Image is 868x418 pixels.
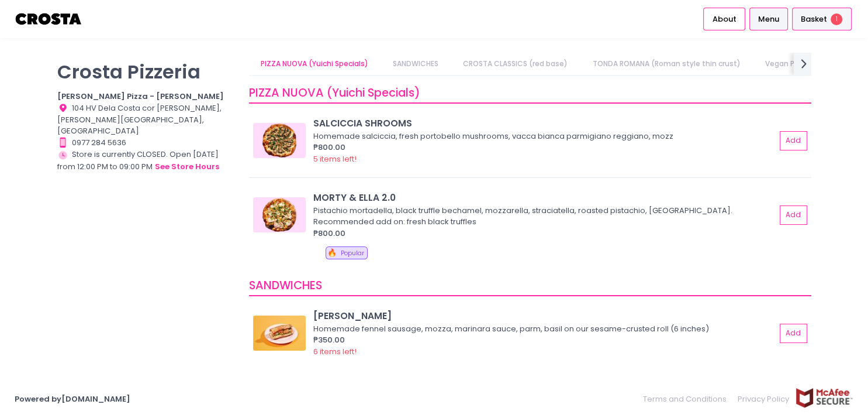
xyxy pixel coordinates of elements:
[758,13,779,25] span: Menu
[15,393,130,405] a: Powered by[DOMAIN_NAME]
[382,53,450,75] a: SANDWICHES
[643,388,732,410] a: Terms and Conditions
[249,277,322,293] span: SANDWICHES
[780,205,808,225] button: Add
[313,309,776,323] div: [PERSON_NAME]
[732,388,796,410] a: Privacy Policy
[313,205,772,228] div: Pistachio mortadella, black truffle bechamel, mozzarella, straciatella, roasted pistachio, [GEOGR...
[831,13,842,25] span: 1
[341,249,364,258] span: Popular
[154,160,220,173] button: see store hours
[795,388,853,408] img: mcafee-secure
[452,53,579,75] a: CROSTA CLASSICS (red base)
[703,8,745,30] a: About
[57,137,235,149] div: 0977 284 5636
[713,13,736,25] span: About
[253,316,306,351] img: HOAGIE ROLL
[57,91,224,102] b: [PERSON_NAME] Pizza - [PERSON_NAME]
[253,123,306,158] img: SALCICCIA SHROOMS
[581,53,752,75] a: TONDA ROMANA (Roman style thin crust)
[249,53,379,75] a: PIZZA NUOVA (Yuichi Specials)
[313,142,776,153] div: ₱800.00
[780,324,808,343] button: Add
[57,149,235,173] div: Store is currently CLOSED. Open [DATE] from 12:00 PM to 09:00 PM
[15,9,83,29] img: logo
[753,53,820,75] a: Vegan Pizza
[313,131,772,142] div: Homemade salciccia, fresh portobello mushrooms, vacca bianca parmigiano reggiano, mozz
[313,346,357,357] span: 6 items left!
[57,102,235,137] div: 104 HV Dela Costa cor [PERSON_NAME], [PERSON_NAME][GEOGRAPHIC_DATA], [GEOGRAPHIC_DATA]
[313,153,357,165] span: 5 items left!
[57,60,235,83] p: Crosta Pizzeria
[253,197,306,232] img: MORTY & ELLA 2.0
[313,323,772,335] div: Homemade fennel sausage, mozza, marinara sauce, parm, basil on our sesame-crusted roll (6 inches)
[313,334,776,346] div: ₱350.00
[313,117,776,130] div: SALCICCIA SHROOMS
[780,131,808,150] button: Add
[313,228,776,239] div: ₱800.00
[801,13,827,25] span: Basket
[249,85,420,101] span: PIZZA NUOVA (Yuichi Specials)
[313,191,776,204] div: MORTY & ELLA 2.0
[749,8,789,30] a: Menu
[327,247,337,258] span: 🔥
